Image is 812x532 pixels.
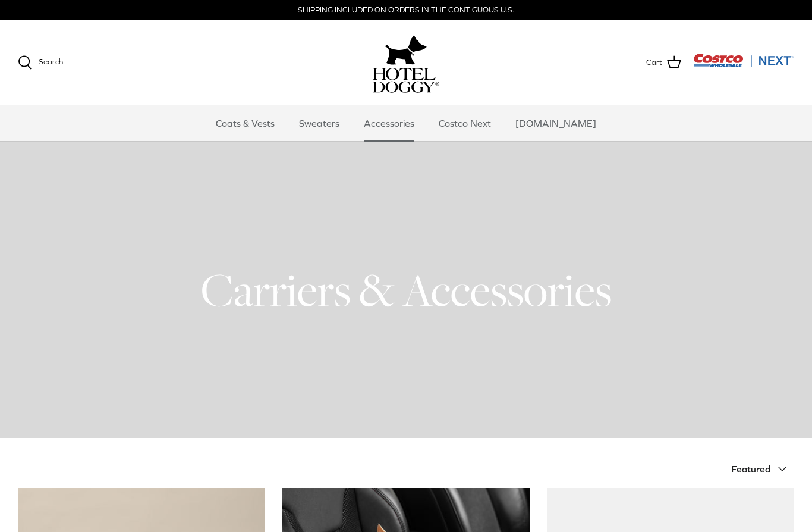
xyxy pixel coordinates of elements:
[385,32,427,68] img: hoteldoggy.com
[373,32,439,93] a: hoteldoggy.com hoteldoggycom
[18,261,794,319] h1: Carriers & Accessories
[288,105,350,141] a: Sweaters
[428,105,502,141] a: Costco Next
[205,105,285,141] a: Coats & Vests
[353,105,425,141] a: Accessories
[373,68,439,93] img: hoteldoggycom
[39,57,63,66] span: Search
[505,105,607,141] a: [DOMAIN_NAME]
[731,456,794,482] button: Featured
[731,464,770,474] span: Featured
[646,55,681,70] a: Cart
[693,53,794,68] img: Costco Next
[18,55,63,70] a: Search
[693,61,794,70] a: Visit Costco Next
[646,57,662,69] span: Cart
